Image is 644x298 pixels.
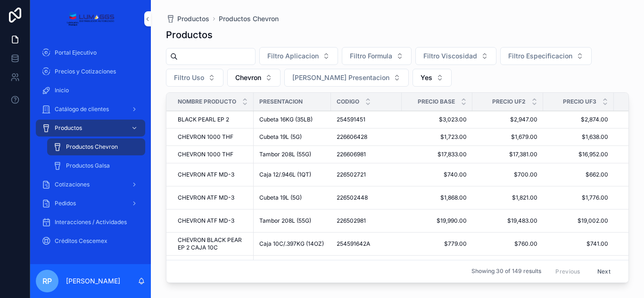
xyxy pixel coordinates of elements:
[178,133,233,141] span: CHEVRON 1000 THF
[55,200,76,207] font: Pedidos
[178,171,234,178] span: CHEVRON ATF MD-3
[267,51,319,61] span: Filtro Aplicacion
[55,68,116,75] font: Precios y Cotizaciones
[36,176,145,193] a: Cotizaciones
[500,47,592,65] button: Select Button
[55,218,127,226] font: Interacciones / Actividades
[259,151,325,158] a: Tambor 208L (55G)
[337,217,396,225] a: 226502981
[478,151,537,158] span: $17,381.00
[259,116,325,123] a: Cubeta 16KG (35LB)
[337,133,367,141] span: 226606428
[471,268,541,275] span: Showing 30 of 149 results
[259,194,302,201] span: Cubeta 19L (5G)
[178,133,248,141] a: CHEVRON 1000 THF
[166,14,209,24] a: Productos
[30,38,151,262] div: contenido desplazable
[478,217,537,225] a: $19,483.00
[418,98,455,105] span: Precio Base
[549,240,608,248] a: $741.00
[407,171,467,178] a: $740.00
[478,171,537,178] span: $700.00
[337,116,396,123] a: 254591451
[259,98,303,105] span: Presentacion
[259,217,325,225] a: Tambor 208L (55G)
[259,171,325,178] a: Caja 12/.946L (1QT)
[407,194,467,201] span: $1,868.00
[259,240,324,248] span: Caja 10C/.397KG (14OZ)
[337,133,396,141] a: 226606428
[549,171,608,178] a: $662.00
[337,240,396,248] a: 254591642A
[259,194,325,201] a: Cubeta 19L (5G)
[350,51,392,61] span: Filtro Formula
[478,116,537,123] a: $2,947.00
[549,116,608,123] a: $2,874.00
[174,73,204,82] span: Filtro Uso
[219,14,279,24] a: Productos Chevron
[337,217,366,225] span: 226502981
[55,237,107,244] font: Créditos Cescemex
[178,151,233,158] span: CHEVRON 1000 THF
[55,124,82,131] font: Productos
[478,133,537,141] a: $1,679.00
[36,214,145,231] a: Interacciones / Actividades
[36,101,145,118] a: Catálogo de clientes
[407,151,467,158] a: $17,833.00
[178,98,236,105] span: Nombre Producto
[413,69,452,87] button: Select Button
[55,49,97,56] font: Portal Ejecutivo
[166,28,213,41] h1: Productos
[478,240,537,248] span: $760.00
[66,143,118,150] font: Productos Chevron
[36,120,145,137] a: Productos
[337,171,396,178] a: 226502721
[337,98,359,105] span: Codigo
[178,236,248,251] span: CHEVRON BLACK PEAR EP 2 CAJA 10C
[178,194,234,201] span: CHEVRON ATF MD-3
[259,133,302,141] span: Cubeta 19L (5G)
[259,151,311,158] span: Tambor 208L (55G)
[55,87,69,94] font: Inicio
[407,133,467,141] a: $1,723.00
[549,151,608,158] span: $16,952.00
[284,69,409,87] button: Select Button
[337,240,370,248] span: 254591642A
[47,157,145,174] a: Productos Galsa
[177,14,209,24] span: Productos
[235,73,261,82] span: Chevron
[36,195,145,212] a: Pedidos
[55,181,90,188] font: Cotizaciones
[549,133,608,141] a: $1,638.00
[478,194,537,201] a: $1,821.00
[549,217,608,225] a: $19,002.00
[36,44,145,61] a: Portal Ejecutivo
[259,240,325,248] a: Caja 10C/.397KG (14OZ)
[591,264,617,279] button: Next
[178,116,248,123] a: BLACK PEARL EP 2
[178,217,248,225] a: CHEVRON ATF MD-3
[36,82,145,99] a: Inicio
[407,240,467,248] span: $779.00
[337,194,368,201] span: 226502448
[259,133,325,141] a: Cubeta 19L (5G)
[407,217,467,225] a: $19,990.00
[415,47,496,65] button: Select Button
[423,51,477,61] span: Filtro Viscosidad
[407,116,467,123] a: $3,023.00
[337,194,396,201] a: 226502448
